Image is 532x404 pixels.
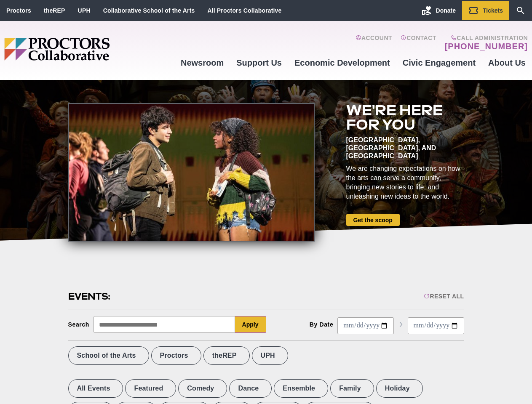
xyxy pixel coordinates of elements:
a: theREP [44,7,65,14]
div: We are changing expectations on how the arts can serve a community, bringing new stories to life,... [346,164,464,201]
div: [GEOGRAPHIC_DATA], [GEOGRAPHIC_DATA], and [GEOGRAPHIC_DATA] [346,136,464,160]
a: Economic Development [288,51,396,74]
label: Dance [229,379,272,398]
h2: We're here for you [346,103,464,132]
a: Civic Engagement [396,51,482,74]
span: Donate [436,7,456,14]
span: Call Administration [442,35,528,41]
label: Featured [125,379,176,398]
div: By Date [310,321,334,328]
label: Ensemble [274,379,328,398]
div: Search [68,321,90,328]
h2: Events: [68,290,112,303]
label: All Events [68,379,123,398]
a: Tickets [462,1,509,20]
a: Contact [401,35,436,51]
div: Reset All [424,293,464,300]
a: UPH [78,7,91,14]
a: Newsroom [174,51,230,74]
label: Proctors [151,346,201,365]
a: Support Us [230,51,288,74]
label: UPH [252,346,288,365]
a: Search [509,1,532,20]
label: theREP [203,346,250,365]
a: Get the scoop [346,214,400,226]
a: Account [356,35,392,51]
span: Tickets [483,7,503,14]
label: Family [330,379,374,398]
label: Comedy [178,379,227,398]
a: All Proctors Collaborative [207,7,281,14]
a: About Us [482,51,532,74]
label: Holiday [376,379,423,398]
a: Donate [415,1,462,20]
img: Proctors logo [4,38,174,61]
a: Collaborative School of the Arts [103,7,195,14]
button: Apply [235,316,266,333]
a: [PHONE_NUMBER] [445,41,528,51]
a: Proctors [6,7,31,14]
label: School of the Arts [68,346,149,365]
